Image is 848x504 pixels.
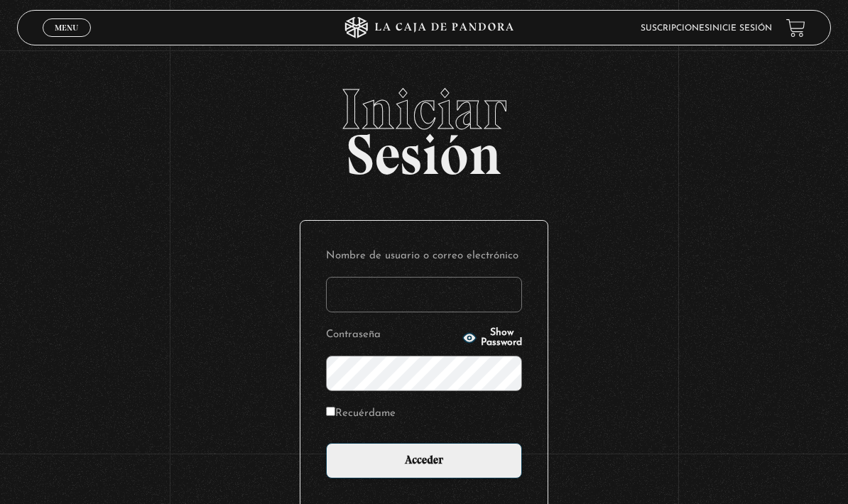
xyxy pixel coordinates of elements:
[786,18,805,38] a: View your shopping cart
[326,325,458,344] label: Contraseña
[326,443,522,478] input: Acceder
[17,81,831,172] h2: Sesión
[326,404,396,423] label: Recuérdame
[55,23,78,32] span: Menu
[462,328,522,348] button: Show Password
[641,24,710,33] a: Suscripciones
[326,246,522,265] label: Nombre de usuario o correo electrónico
[50,35,83,45] span: Cerrar
[326,407,335,416] input: Recuérdame
[17,81,831,138] span: Iniciar
[710,24,772,33] a: Inicie sesión
[481,328,522,348] span: Show Password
